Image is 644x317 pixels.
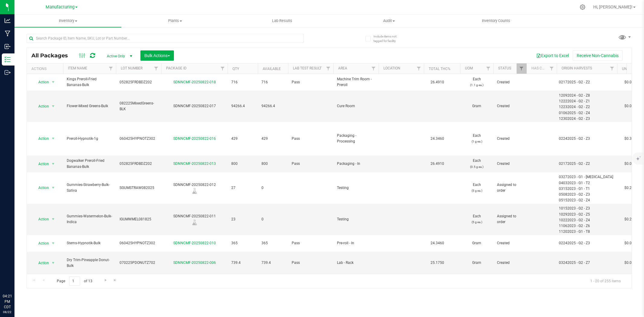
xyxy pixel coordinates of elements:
a: Inventory [14,14,121,27]
span: Stems-Hypnotik-Bulk [67,240,112,246]
div: 01062025 - G2 - Z4 [559,110,615,116]
p: (5 g ea.) [464,188,490,194]
div: 02172025 - G2 - Z2 [559,79,615,85]
span: Cure Room [337,103,375,109]
div: 10152023 - G2 - Z3 [559,206,615,211]
span: Pass [292,260,330,266]
span: IGUMWMEL081825 [120,216,158,222]
span: 800 [231,161,254,167]
div: 10292023 - G2 - Z5 [559,212,615,217]
a: Inventory Counts [443,14,549,27]
a: Filter [607,63,617,74]
div: 12232024 - G2 - Z2 [559,104,615,110]
span: 23 [231,216,254,222]
span: select [50,160,57,168]
span: 060425HYPNOTZ302 [120,240,158,246]
span: Action [33,102,49,110]
span: Hi, [PERSON_NAME]! [593,5,633,9]
span: Lab - Rack [337,260,375,266]
a: Lot Number [121,66,143,70]
span: 052825FRDBDZ202 [120,161,158,167]
p: (1.1 g ea.) [464,82,490,88]
a: SDNNCMF-20250822-010 [173,241,216,245]
span: Created [497,260,523,266]
span: 26.4910 [428,78,447,87]
span: Pass [292,79,330,85]
div: 12222024 - G2 - Z1 [559,98,615,104]
span: Action [33,239,49,248]
span: Gram [464,103,490,109]
span: 0 [261,216,284,222]
div: 04032023 - G1 - T2 [559,180,615,186]
p: (0.5 g ea.) [464,164,490,170]
a: Lab Results [229,14,335,27]
span: 070225PDONUTZ702 [120,260,158,266]
span: 94266.4 [261,103,284,109]
a: Unit Cost [622,67,640,71]
span: Action [33,184,49,192]
span: Plants [122,18,228,24]
a: UOM [465,66,473,70]
span: select [50,215,57,223]
span: Inventory Counts [474,18,518,24]
a: Filter [517,63,527,74]
div: 03272023 - G1 - [MEDICAL_DATA] [559,174,615,180]
span: Preroll-Hypnotik-1g [67,136,112,142]
a: Total THC% [429,67,450,71]
span: 365 [261,240,284,246]
span: Machine Trim Room - Preroll [337,76,375,88]
span: 1 - 20 of 255 items [585,277,626,286]
div: 03152023 - G1 - T1 [559,186,615,192]
span: select [50,78,57,86]
a: Filter [218,63,228,74]
a: SDNNCMF-20250822-016 [173,136,216,141]
span: 24.3460 [428,134,447,143]
span: 082225MixedGreens-BLK [120,101,158,112]
div: 05082023 - G2 - Z3 [559,192,615,197]
a: Filter [106,63,116,74]
div: SDNNCMF-20250822-011 [160,213,229,225]
a: SDNNCMF-20250822-013 [173,162,216,166]
span: 94266.4 [231,103,254,109]
span: Action [33,78,49,86]
a: Filter [369,63,379,74]
span: 739.4 [231,260,254,266]
span: Created [497,79,523,85]
span: Gram [464,240,490,246]
div: 11062023 - G2 - Z6 [559,223,615,229]
span: Inventory [14,18,121,24]
a: SDNNCMF-20250822-018 [173,80,216,84]
button: Export to Excel [532,50,573,61]
span: Kings Preroll-Fried Bananas-Bulk [67,76,112,88]
span: Created [497,161,523,167]
span: Each [464,158,490,169]
div: SDNNCMF-20250822-012 [160,182,229,194]
span: Dogwalker Preroll-Fried Bananas-Bulk [67,158,112,169]
span: 800 [261,161,284,167]
span: Each [464,182,490,194]
span: Page of 13 [52,277,97,286]
span: Include items not tagged for facility [373,34,404,43]
span: Bulk Actions [144,53,170,58]
a: Lab Test Result [293,66,322,70]
a: Origin Harvests [562,66,592,70]
span: Gummies-Watermelon-Bulk-Indica [67,213,112,225]
span: Gummies-Strawberry-Bulk-Sativa [67,182,112,194]
span: Created [497,136,523,142]
span: Dry Trim-Pineapple Donut-Bulk [67,257,112,269]
a: Plants [121,14,228,27]
span: Pass [292,136,330,142]
div: 11202023 - G1 - T8 [559,229,615,235]
span: 27 [231,185,254,191]
div: 12092024 - G2 - Z8 [559,93,615,98]
inline-svg: Manufacturing [5,30,11,37]
span: Manufacturing [46,5,75,10]
span: Testing [337,185,375,191]
span: SGUMSTRAW082025 [120,185,158,191]
span: Action [33,160,49,168]
span: Created [497,240,523,246]
a: Filter [323,63,333,74]
span: 365 [231,240,254,246]
span: 24.3460 [428,239,447,248]
span: 716 [231,79,254,85]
